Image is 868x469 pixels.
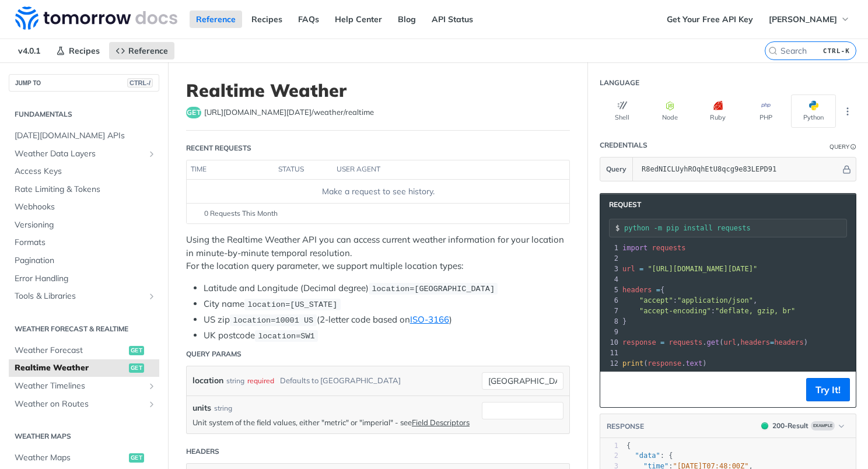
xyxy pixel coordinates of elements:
span: get [129,453,144,463]
button: PHP [743,94,788,128]
div: 4 [600,274,620,285]
button: [PERSON_NAME] [762,10,856,28]
span: url [622,265,635,273]
a: Versioning [9,216,159,234]
th: user agent [332,160,546,179]
label: units [192,402,211,414]
div: Credentials [600,140,647,150]
div: string [214,403,232,414]
div: 1 [600,243,620,253]
span: https://api.tomorrow.io/v4/weather/realtime [204,107,374,118]
div: required [247,372,274,389]
p: Using the Realtime Weather API you can access current weather information for your location in mi... [186,233,570,273]
div: 11 [600,348,620,358]
th: time [187,160,274,179]
a: API Status [425,10,480,28]
span: Weather on Routes [15,398,144,410]
span: } [622,317,626,325]
a: [DATE][DOMAIN_NAME] APIs [9,127,159,145]
span: get [186,107,201,118]
a: Weather on RoutesShow subpages for Weather on Routes [9,395,159,413]
button: Node [647,94,692,128]
span: 0 Requests This Month [204,208,278,219]
div: Query Params [186,349,242,359]
span: Access Keys [15,166,156,177]
h2: Weather Forecast & realtime [9,324,159,334]
span: Query [606,164,626,174]
span: location=SW1 [258,332,314,341]
h1: Realtime Weather [186,80,570,101]
button: Ruby [695,94,740,128]
div: Query [829,142,849,151]
a: ISO-3166 [410,314,449,325]
span: requests [669,338,703,346]
span: : [622,307,795,315]
span: ( . ) [622,359,707,367]
span: location=[GEOGRAPHIC_DATA] [372,285,495,293]
a: Weather Data LayersShow subpages for Weather Data Layers [9,145,159,163]
span: Reference [128,45,168,56]
span: Webhooks [15,201,156,213]
span: Pagination [15,255,156,267]
a: Reference [190,10,242,28]
span: 200 [761,422,768,429]
div: 200 - Result [772,421,808,431]
span: Error Handling [15,273,156,285]
span: CTRL-/ [127,78,153,87]
input: Request instructions [624,224,846,232]
a: Weather Mapsget [9,449,159,467]
span: headers [622,286,652,294]
span: Tools & Libraries [15,290,144,302]
h2: Fundamentals [9,109,159,120]
button: Show subpages for Weather Data Layers [147,149,156,159]
a: Access Keys [9,163,159,180]
svg: Search [768,46,778,55]
span: . ( , ) [622,338,808,346]
button: JUMP TOCTRL-/ [9,74,159,92]
span: = [660,338,664,346]
span: Example [811,421,835,430]
kbd: CTRL-K [820,45,853,57]
span: headers [774,338,804,346]
li: US zip (2-letter code based on ) [204,313,570,327]
a: Realtime Weatherget [9,359,159,377]
span: import [622,244,647,252]
span: requests [652,244,686,252]
div: Language [600,78,639,88]
div: Recent Requests [186,143,251,153]
span: location=10001 US [233,316,313,325]
a: Recipes [245,10,289,28]
p: Unit system of the field values, either "metric" or "imperial" - see [192,417,476,428]
svg: More ellipsis [842,106,853,117]
span: { [626,442,631,450]
span: Versioning [15,219,156,231]
span: response [622,338,656,346]
th: status [274,160,332,179]
button: Python [791,94,836,128]
a: Blog [391,10,422,28]
span: Recipes [69,45,100,56]
span: Realtime Weather [15,362,126,374]
i: Information [850,144,856,150]
div: 1 [600,441,618,451]
div: QueryInformation [829,142,856,151]
a: Pagination [9,252,159,269]
span: Rate Limiting & Tokens [15,184,156,195]
div: Headers [186,446,219,457]
button: Shell [600,94,645,128]
button: 200200-ResultExample [755,420,850,432]
span: [DATE][DOMAIN_NAME] APIs [15,130,156,142]
div: 10 [600,337,620,348]
span: Formats [15,237,156,249]
span: Weather Timelines [15,380,144,392]
a: Reference [109,42,174,60]
li: Latitude and Longitude (Decimal degree) [204,282,570,295]
span: "data" [635,452,660,460]
a: Help Center [328,10,388,28]
button: Query [600,157,633,181]
label: location [192,372,223,389]
span: get [129,363,144,373]
a: FAQs [292,10,325,28]
button: Show subpages for Weather Timelines [147,381,156,391]
span: text [685,359,702,367]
